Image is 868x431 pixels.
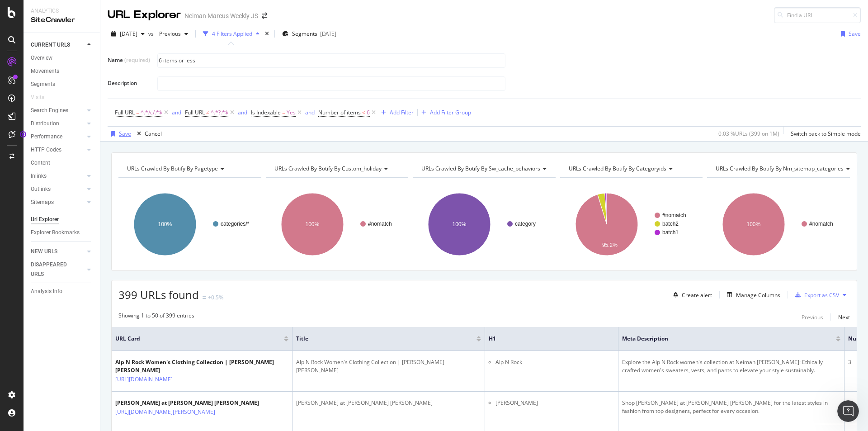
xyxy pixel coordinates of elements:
div: Export as CSV [804,291,839,299]
div: Content [31,158,50,168]
div: Sitemaps [31,198,54,207]
span: URLs Crawled By Botify By categoryids [569,165,666,172]
a: [URL][DOMAIN_NAME] [115,375,173,384]
div: Save [119,130,131,137]
div: and [172,109,181,116]
text: 100% [453,221,467,227]
span: Title [296,335,463,343]
div: CURRENT URLS [31,40,70,50]
div: Performance [31,132,62,142]
div: Distribution [31,119,59,128]
span: URLs Crawled By Botify By nm_sitemap_categories [716,165,844,172]
div: URL Explorer [108,7,181,23]
div: Cancel [145,130,162,137]
a: Outlinks [31,185,85,194]
span: 6 [367,106,370,119]
span: H1 [489,335,601,343]
a: Inlinks [31,171,85,181]
span: Previous [156,30,181,38]
button: Export as CSV [792,288,839,302]
span: URLs Crawled By Botify By sw_cache_behaviors [421,165,540,172]
div: Outlinks [31,185,51,194]
div: DISAPPEARED URLS [31,260,76,279]
div: and [238,109,247,116]
h4: URLs Crawled By Botify By nm_sitemap_categories [714,161,857,176]
div: Overview [31,53,52,63]
text: batch1 [662,229,679,236]
div: SiteCrawler [31,15,93,25]
li: Alp N Rock [495,358,614,366]
span: Full URL [185,109,205,116]
div: Previous [802,313,823,321]
div: Explorer Bookmarks [31,228,80,237]
a: CURRENT URLS [31,40,85,50]
button: Save [837,27,861,41]
div: Showing 1 to 50 of 399 entries [118,312,194,322]
span: URLs Crawled By Botify By custom_holiday [274,165,382,172]
div: Manage Columns [736,291,780,299]
div: Next [838,313,850,321]
div: Neiman Marcus Weekly JS [184,11,258,20]
div: NEW URLS [31,247,57,256]
text: 100% [158,221,172,227]
a: Sitemaps [31,198,85,207]
text: #nomatch [662,212,686,218]
a: HTTP Codes [31,145,85,155]
div: Alp N Rock Women's Clothing Collection | [PERSON_NAME] [PERSON_NAME] [296,358,481,374]
button: Next [838,312,850,322]
text: batch2 [662,221,679,227]
svg: A chart. [707,185,849,264]
div: Add Filter [390,109,414,116]
span: (required) [124,56,150,64]
a: [URL][DOMAIN_NAME][PERSON_NAME] [115,407,215,417]
span: 2025 Aug. 4th [120,30,137,38]
div: Tooltip anchor [19,130,27,138]
svg: A chart. [266,185,407,264]
text: 95.2% [602,242,618,248]
div: Segments [31,80,55,89]
label: Description [108,79,150,89]
button: Segments[DATE] [278,27,340,41]
text: #nomatch [809,221,833,227]
span: URL Card [115,335,282,343]
a: Url Explorer [31,215,94,224]
label: Name [108,56,150,66]
text: 100% [747,221,761,227]
div: Explore the Alp N Rock women's collection at Neiman [PERSON_NAME]: Ethically crafted women's swea... [622,358,840,374]
h4: URLs Crawled By Botify By custom_holiday [273,161,401,176]
button: and [172,108,181,117]
div: A chart. [560,185,702,264]
div: 4 Filters Applied [212,30,252,38]
button: Switch back to Simple mode [787,127,861,141]
div: 0.03 % URLs ( 399 on 1M ) [718,130,779,137]
span: < [362,109,365,116]
div: Inlinks [31,171,47,181]
div: A chart. [118,185,260,264]
button: Create alert [670,288,712,302]
div: Search Engines [31,106,68,115]
a: Visits [31,93,53,102]
button: Add Filter Group [418,107,471,118]
h4: URLs Crawled By Botify By categoryids [567,161,695,176]
span: = [136,109,139,116]
span: Meta Description [622,335,822,343]
a: DISAPPEARED URLS [31,260,85,279]
a: Overview [31,53,94,63]
div: [PERSON_NAME] at [PERSON_NAME] [PERSON_NAME] [115,399,259,407]
div: times [263,29,271,38]
div: Shop [PERSON_NAME] at [PERSON_NAME] [PERSON_NAME] for the latest styles in fashion from top desig... [622,399,840,415]
span: = [282,109,285,116]
span: URLs Crawled By Botify By pagetype [127,165,218,172]
a: NEW URLS [31,247,85,256]
div: Alp N Rock Women's Clothing Collection | [PERSON_NAME] [PERSON_NAME] [115,358,288,374]
div: Save [849,30,861,38]
div: [PERSON_NAME] at [PERSON_NAME] [PERSON_NAME] [296,399,481,407]
a: Performance [31,132,85,142]
div: Add Filter Group [430,109,471,116]
svg: A chart. [413,185,554,264]
input: Find a URL [774,7,861,23]
li: [PERSON_NAME] [495,399,614,407]
div: HTTP Codes [31,145,61,155]
span: vs [148,30,156,38]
